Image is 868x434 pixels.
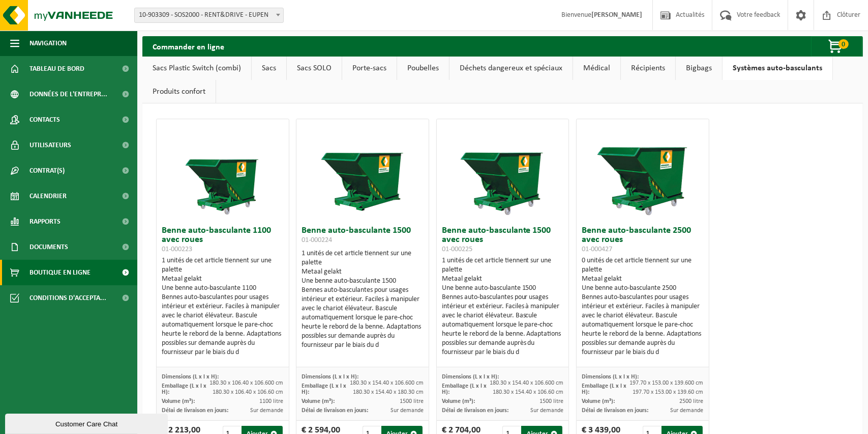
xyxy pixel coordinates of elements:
[29,56,84,82] span: Tableau de bord
[142,57,251,80] a: Sacs Plastic Switch (combi)
[592,119,694,221] img: 01-000427
[442,256,564,357] div: 1 unités de cet article tiennent sur une palette
[400,398,424,404] span: 1500 litre
[391,408,424,414] span: Sur demande
[302,277,424,286] div: Une benne auto-basculante 1500
[442,398,475,404] span: Volume (m³):
[350,380,424,386] span: 180.30 x 154.40 x 106.600 cm
[162,284,284,293] div: Une benne auto-basculante 1100
[302,226,424,247] h3: Benne auto-basculante 1500
[302,249,424,350] div: 1 unités de cet article tiennent sur une palette
[29,158,65,183] span: Contrat(s)
[582,246,612,253] span: 01-000427
[162,256,284,357] div: 1 unités de cet article tiennent sur une palette
[162,408,228,414] span: Délai de livraison en jours:
[573,57,620,80] a: Médical
[29,31,67,56] span: Navigation
[582,398,615,404] span: Volume (m³):
[442,226,564,254] h3: Benne auto-basculante 1500 avec roues
[452,119,553,221] img: 01-000225
[162,383,206,395] span: Emballage (L x l x H):
[582,226,704,254] h3: Benne auto-basculante 2500 avec roues
[29,234,68,260] span: Documents
[134,8,284,23] span: 10-903309 - SOS2000 - RENT&DRIVE - EUPEN
[490,380,563,386] span: 180.30 x 154.40 x 106.600 cm
[302,408,368,414] span: Délai de livraison en jours:
[172,119,274,221] img: 01-000223
[582,383,626,395] span: Emballage (L x l x H):
[676,57,722,80] a: Bigbags
[29,209,61,234] span: Rapports
[29,132,71,158] span: Utilisateurs
[302,374,358,380] span: Dimensions (L x l x H):
[839,39,849,49] span: 0
[29,82,107,107] span: Données de l'entrepr...
[582,293,704,357] div: Bennes auto-basculantes pour usages intérieur et extérieur. Faciles à manipuler avec le chariot é...
[582,408,648,414] span: Délai de livraison en jours:
[723,57,832,80] a: Systèmes auto-basculants
[5,412,170,434] iframe: chat widget
[442,284,564,293] div: Une benne auto-basculante 1500
[213,389,284,395] span: 180.30 x 106.40 x 106.60 cm
[530,408,563,414] span: Sur demande
[162,398,195,404] span: Volume (m³):
[442,275,564,284] div: Metaal gelakt
[29,260,91,285] span: Boutique en ligne
[302,236,332,244] span: 01-000224
[302,398,335,404] span: Volume (m³):
[302,383,346,395] span: Emballage (L x l x H):
[29,107,60,132] span: Contacts
[442,383,487,395] span: Emballage (L x l x H):
[582,374,639,380] span: Dimensions (L x l x H):
[162,226,284,254] h3: Benne auto-basculante 1100 avec roues
[142,80,216,103] a: Produits confort
[312,119,413,221] img: 01-000224
[442,374,499,380] span: Dimensions (L x l x H):
[162,374,219,380] span: Dimensions (L x l x H):
[162,246,192,253] span: 01-000223
[162,275,284,284] div: Metaal gelakt
[633,389,704,395] span: 197.70 x 153.00 x 139.60 cm
[252,57,286,80] a: Sacs
[302,286,424,350] div: Bennes auto-basculantes pour usages intérieur et extérieur. Faciles à manipuler avec le chariot é...
[630,380,704,386] span: 197.70 x 153.00 x 139.600 cm
[582,275,704,284] div: Metaal gelakt
[260,398,284,404] span: 1100 litre
[680,398,704,404] span: 2500 litre
[397,57,449,80] a: Poubelles
[251,408,284,414] span: Sur demande
[302,267,424,277] div: Metaal gelakt
[142,36,234,56] h2: Commander en ligne
[671,408,704,414] span: Sur demande
[29,285,106,311] span: Conditions d'accepta...
[162,293,284,357] div: Bennes auto-basculantes pour usages intérieur et extérieur. Faciles à manipuler avec le chariot é...
[582,284,704,293] div: Une benne auto-basculante 2500
[540,398,563,404] span: 1500 litre
[442,408,508,414] span: Délai de livraison en jours:
[582,256,704,357] div: 0 unités de cet article tiennent sur une palette
[811,36,862,57] button: 0
[621,57,675,80] a: Récipients
[442,246,472,253] span: 01-000225
[591,11,642,19] strong: [PERSON_NAME]
[450,57,573,80] a: Déchets dangereux et spéciaux
[442,293,564,357] div: Bennes auto-basculantes pour usages intérieur et extérieur. Faciles à manipuler avec le chariot é...
[493,389,563,395] span: 180.30 x 154.40 x 106.60 cm
[353,389,424,395] span: 180.30 x 154.40 x 180.30 cm
[29,183,67,209] span: Calendrier
[210,380,284,386] span: 180.30 x 106.40 x 106.600 cm
[135,8,283,22] span: 10-903309 - SOS2000 - RENT&DRIVE - EUPEN
[287,57,342,80] a: Sacs SOLO
[342,57,397,80] a: Porte-sacs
